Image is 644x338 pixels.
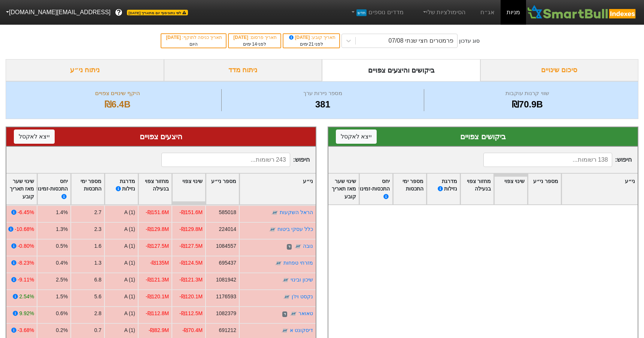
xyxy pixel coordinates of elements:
[290,310,297,318] img: tase link
[4,174,37,205] div: Toggle SortBy
[161,153,310,167] span: חיפוש :
[146,208,169,216] div: -₪151.6M
[18,259,34,267] div: -8.23%
[233,41,277,48] div: לפני ימים
[105,174,138,205] div: Toggle SortBy
[124,225,135,233] div: A (1)
[309,42,314,47] span: 21
[277,226,313,232] a: כלל עסקי ביטוח
[233,34,277,41] div: תאריך פרסום :
[206,174,239,205] div: Toggle SortBy
[356,9,367,16] span: חדש
[461,174,493,205] div: Toggle SortBy
[56,276,68,284] div: 2.5%
[303,243,313,249] a: נובה
[271,209,279,217] img: tase link
[124,293,135,301] div: A (1)
[287,41,335,48] div: לפני ימים
[161,153,290,167] input: 243 רשומות...
[94,225,101,233] div: 2.3
[275,260,282,267] img: tase link
[94,293,101,301] div: 5.6
[216,242,236,250] div: 1084557
[283,293,291,301] img: tase link
[149,326,169,334] div: -₪82.9M
[18,242,34,250] div: -0.80%
[146,310,169,317] div: -₪112.8M
[56,310,68,317] div: 0.6%
[219,326,236,334] div: 691212
[322,59,480,81] div: ביקושים והיצעים צפויים
[189,42,198,47] span: היום
[240,174,316,205] div: Toggle SortBy
[426,89,629,98] div: שווי קרנות עוקבות
[393,174,426,205] div: Toggle SortBy
[6,59,164,81] div: ניתוח ני״ע
[124,242,135,250] div: A (1)
[426,98,629,111] div: ₪70.9B
[419,5,469,20] a: הסימולציות שלי
[336,130,377,144] button: ייצא לאקסל
[146,293,169,301] div: -₪120.1M
[146,242,169,250] div: -₪127.5M
[166,35,182,40] span: [DATE]
[287,34,335,41] div: תאריך קובע :
[18,276,34,284] div: -9.11%
[483,153,632,167] span: חיפוש :
[526,5,638,20] img: SmartBull
[389,36,453,45] div: פרמטרים חצי שנתי 07/08
[294,243,302,250] img: tase link
[124,276,135,284] div: A (1)
[347,5,407,20] a: מדדים נוספיםחדש
[56,225,68,233] div: 1.3%
[15,89,219,98] div: היקף שינויים צפויים
[298,310,313,316] a: טאואר
[34,177,68,201] div: יחס התכסות-זמינות
[480,59,639,81] div: סיכום שינויים
[219,208,236,216] div: 585018
[94,326,101,334] div: 0.7
[172,174,205,205] div: Toggle SortBy
[124,259,135,267] div: A (1)
[94,276,101,284] div: 6.8
[117,7,121,18] span: ?
[219,225,236,233] div: 224014
[224,98,422,111] div: 381
[71,174,104,205] div: Toggle SortBy
[56,208,68,216] div: 1.4%
[288,35,311,40] span: [DATE]
[56,259,68,267] div: 0.4%
[94,310,101,317] div: 2.8
[326,174,359,205] div: Toggle SortBy
[56,293,68,301] div: 1.5%
[283,260,313,266] a: מזרחי טפחות
[107,177,135,201] div: מדרגת נזילות
[146,225,169,233] div: -₪129.8M
[14,131,308,142] div: היצעים צפויים
[94,242,101,250] div: 1.6
[124,310,135,317] div: A (1)
[164,59,322,81] div: ניתוח מדד
[528,174,561,205] div: Toggle SortBy
[127,10,188,15] span: לפי נתוני סוף יום מתאריך [DATE]
[94,259,101,267] div: 1.3
[150,259,169,267] div: -₪135M
[139,174,171,205] div: Toggle SortBy
[459,37,480,45] div: סוג עדכון
[179,259,203,267] div: -₪124.5M
[15,98,219,111] div: ₪6.4B
[14,130,55,144] button: ייצא לאקסל
[429,177,457,201] div: מדרגת נזילות
[291,277,313,283] a: שיכון ובינוי
[94,208,101,216] div: 2.7
[483,153,612,167] input: 138 רשומות...
[165,34,222,41] div: תאריך כניסה לתוקף :
[179,208,203,216] div: -₪151.6M
[18,208,34,216] div: -6.45%
[124,326,135,334] div: A (1)
[179,276,203,284] div: -₪121.3M
[216,293,236,301] div: 1176593
[179,225,203,233] div: -₪129.8M
[287,244,292,250] span: ד
[216,310,236,317] div: 1082379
